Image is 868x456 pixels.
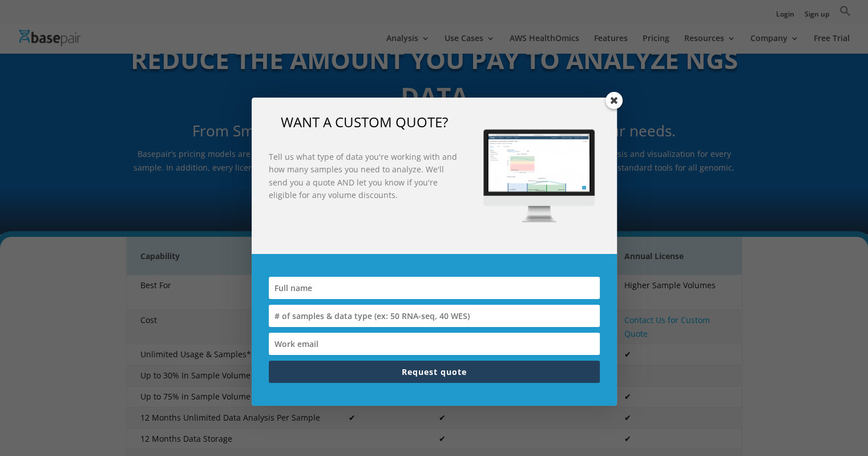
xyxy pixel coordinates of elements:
button: Request quote [269,361,600,383]
span: Request quote [402,366,467,377]
input: Work email [269,333,600,355]
iframe: Drift Widget Chat Window [633,207,861,406]
strong: Tell us what type of data you're working with and how many samples you need to analyze. We'll sen... [269,151,457,200]
input: Full name [269,277,600,299]
iframe: Drift Widget Chat Controller [811,399,854,442]
span: WANT A CUSTOM QUOTE? [281,112,448,131]
input: # of samples & data type (ex: 50 RNA-seq, 40 WES) [269,305,600,327]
